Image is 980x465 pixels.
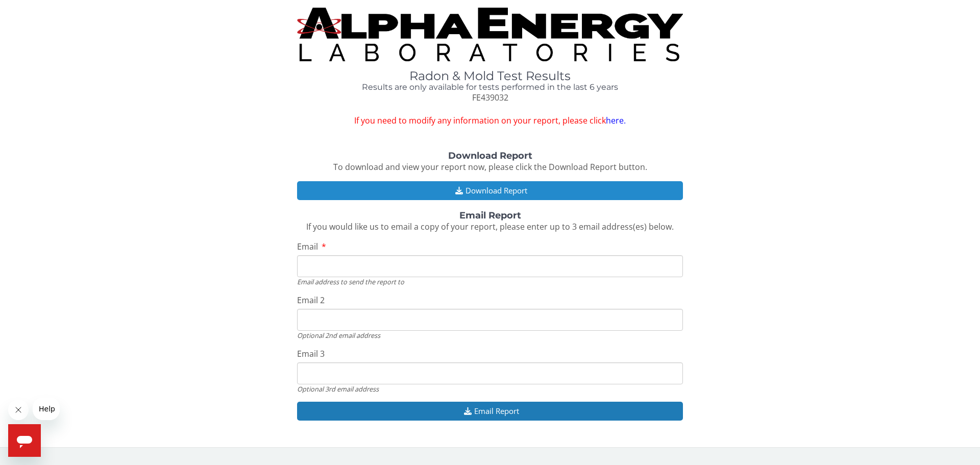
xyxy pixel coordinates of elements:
strong: Email Report [459,210,521,221]
div: Optional 3rd email address [297,384,683,394]
a: here. [606,115,626,126]
h4: Results are only available for tests performed in the last 6 years [297,83,683,92]
img: TightCrop.jpg [297,8,683,61]
button: Download Report [297,181,683,200]
div: Email address to send the report to [297,277,683,286]
iframe: Close message [8,400,29,420]
h1: Radon & Mold Test Results [297,69,683,83]
button: Email Report [297,402,683,421]
strong: Download Report [448,150,532,161]
span: If you would like us to email a copy of your report, please enter up to 3 email address(es) below. [306,221,674,232]
span: Email 3 [297,348,325,359]
span: FE439032 [472,92,508,103]
span: Email [297,241,318,252]
span: If you need to modify any information on your report, please click [297,115,683,127]
iframe: Button to launch messaging window [8,424,41,457]
span: Email 2 [297,295,325,306]
iframe: Message from company [33,398,60,420]
span: To download and view your report now, please click the Download Report button. [333,161,647,173]
div: Optional 2nd email address [297,331,683,340]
